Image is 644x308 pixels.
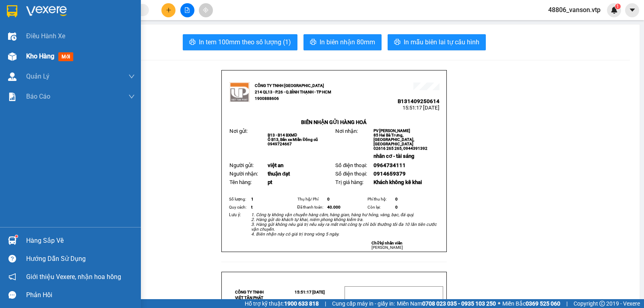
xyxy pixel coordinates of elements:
td: Quy cách: [228,203,250,211]
span: Nơi nhận: [62,56,74,68]
button: aim [199,3,213,17]
span: Miền Nam [397,299,496,308]
button: printerIn mẫu biên lai tự cấu hình [388,34,486,50]
strong: 0708 023 035 - 0935 103 250 [422,300,496,307]
span: ⚪️ [498,302,500,305]
strong: 0369 525 060 [526,300,560,307]
span: In tem 100mm theo số lượng (1) [199,37,291,47]
strong: Chữ ký nhân viên [372,241,402,245]
span: Cung cấp máy in - giấy in: [332,299,395,308]
img: logo-vxr [7,5,17,17]
span: thuận đạt [268,171,290,177]
span: 0949724667 [268,142,292,146]
span: Quản Lý [26,71,50,81]
span: printer [394,39,400,46]
span: 15:51:17 [DATE] [402,105,440,111]
span: 0914659379 [374,171,406,177]
span: printer [189,39,196,46]
span: việt an [268,162,283,168]
span: message [8,291,16,299]
span: 0 [327,197,330,201]
span: Khách không kê khai [374,179,422,185]
span: Nơi gửi: [8,56,17,68]
span: Người gửi: [229,162,254,168]
strong: CÔNG TY TNHH [GEOGRAPHIC_DATA] 214 QL13 - P.26 - Q.BÌNH THẠNH - TP HCM 1900888606 [21,13,65,43]
img: warehouse-icon [8,32,17,41]
span: Tên hàng: [229,179,252,185]
span: down [128,93,135,100]
span: In mẫu biên lai tự cấu hình [404,37,479,47]
button: printerIn biên nhận 80mm [303,34,382,50]
img: solution-icon [8,93,17,101]
img: logo [229,82,250,102]
span: Hỗ trợ kỹ thuật: [245,299,319,308]
td: Thụ hộ/ Phí [296,195,326,203]
span: Điều hành xe [26,31,65,41]
button: printerIn tem 100mm theo số lượng (1) [183,34,297,50]
span: | [566,299,568,308]
span: 02616 265 265, 0944391392 [374,146,427,151]
em: 1. Công ty không vận chuyển hàng cấm, hàng gian, hàng hư hỏng, vàng, bạc, đá quý. 2. Hàng gửi do ... [251,212,437,237]
img: logo [8,18,19,38]
span: Ô B13, Bến xe Miền Đông cũ [268,137,318,142]
sup: 1 [15,235,18,238]
span: pt [268,179,272,185]
span: PV [PERSON_NAME] [374,128,410,133]
span: Số điện thoại: [335,171,367,177]
span: notification [8,273,16,281]
span: down [128,73,135,80]
span: PV [PERSON_NAME] [81,56,112,65]
span: nhân cơ - tài sáng [374,153,414,159]
span: 40.000 [327,205,341,209]
button: file-add [180,3,194,17]
span: [PERSON_NAME] [372,245,403,250]
td: Phí thu hộ: [366,195,394,203]
span: 85 Hai Bà Trưng, [GEOGRAPHIC_DATA], [GEOGRAPHIC_DATA] [374,133,414,146]
span: printer [310,39,316,46]
span: Kho hàng [26,52,54,60]
span: question-circle [8,255,16,263]
span: In biên nhận 80mm [320,37,375,47]
span: Người nhận: [229,171,258,177]
span: Nơi gửi: [229,128,248,134]
span: file-add [184,7,190,13]
img: warehouse-icon [8,236,17,245]
td: Đã thanh toán: [296,203,326,211]
span: plus [166,7,171,13]
span: 1 [616,4,619,9]
span: aim [203,7,208,13]
strong: BIÊN NHẬN GỬI HÀNG HOÁ [28,48,93,54]
strong: CÔNG TY TNHH [GEOGRAPHIC_DATA] 214 QL13 - P.26 - Q.BÌNH THẠNH - TP HCM 1900888606 [255,83,331,101]
span: Lưu ý: [229,212,241,217]
button: plus [161,3,175,17]
strong: 1900 633 818 [284,300,319,307]
img: icon-new-feature [611,6,618,14]
span: B13 - B14 BXMĐ [268,133,297,137]
span: Báo cáo [26,91,50,101]
span: 1 [251,197,254,201]
span: mới [58,52,73,61]
span: Trị giá hàng: [335,179,363,185]
span: B131409250614 [72,30,114,36]
span: 15:51:17 [DATE] [76,36,114,42]
span: B131409250614 [398,98,440,104]
div: Hướng dẫn sử dụng [26,253,135,265]
span: Miền Bắc [502,299,560,308]
span: copyright [599,301,605,306]
strong: CÔNG TY TNHH VIỆT TÂN PHÁT [235,290,264,300]
sup: 1 [615,4,621,9]
img: warehouse-icon [8,72,17,81]
div: Hàng sắp về [26,235,135,247]
span: 0 [395,197,398,201]
span: 48806_vanson.vtp [542,5,607,15]
span: 0 [395,205,398,209]
span: 15:51:17 [DATE] [295,290,325,294]
span: Giới thiệu Vexere, nhận hoa hồng [26,272,121,282]
td: Còn lại: [366,203,394,211]
span: 0964734111 [374,162,406,168]
button: caret-down [625,3,639,17]
img: warehouse-icon [8,52,17,61]
span: | [325,299,326,308]
span: caret-down [629,6,636,14]
td: Số lượng: [228,195,250,203]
